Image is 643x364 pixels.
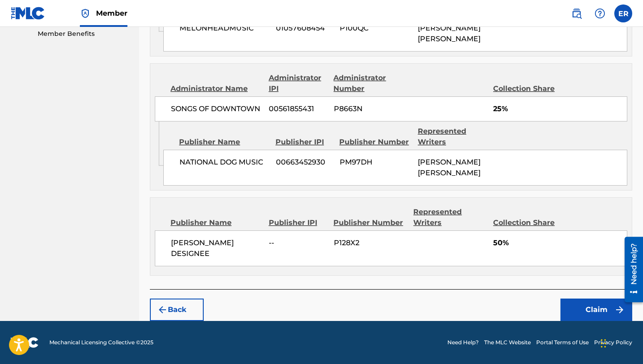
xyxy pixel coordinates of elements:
[171,217,262,228] div: Publisher Name
[150,299,204,321] button: Back
[618,233,643,305] iframe: Resource Center
[171,83,262,94] div: Administrator Name
[269,238,327,248] span: --
[179,157,269,168] span: NATIONAL DOG MUSIC
[601,330,606,357] div: Drag
[96,8,127,18] span: Member
[591,4,609,22] div: Help
[38,29,128,39] a: Member Benefits
[340,23,411,34] span: P100QC
[536,338,589,347] a: Portal Terms of Use
[339,137,411,147] div: Publisher Number
[484,338,531,347] a: The MLC Website
[269,217,327,228] div: Publisher IPI
[340,157,411,168] span: PM97DH
[157,304,168,315] img: 7ee5dd4eb1f8a8e3ef2f.svg
[269,73,327,94] div: Administrator IPI
[11,7,45,20] img: MLC Logo
[276,23,333,34] span: 01057608454
[413,207,486,228] div: Represented Writers
[334,238,407,248] span: P128X2
[614,4,632,22] div: User Menu
[493,238,627,248] span: 50%
[276,137,332,147] div: Publisher IPI
[493,104,627,114] span: 25%
[598,321,643,364] iframe: Chat Widget
[594,338,632,347] a: Privacy Policy
[49,338,153,347] span: Mechanical Licensing Collective © 2025
[493,217,562,228] div: Collection Share
[333,73,407,94] div: Administrator Number
[269,104,327,114] span: 00561855431
[595,8,605,19] img: help
[447,338,479,347] a: Need Help?
[80,8,91,19] img: Top Rightsholder
[568,4,586,22] a: Public Search
[171,104,262,114] span: SONGS OF DOWNTOWN
[418,126,490,147] div: Represented Writers
[614,304,625,315] img: f7272a7cc735f4ea7f67.svg
[334,104,407,114] span: P8663N
[571,8,582,19] img: search
[11,337,39,348] img: logo
[560,299,632,321] button: Claim
[493,83,562,94] div: Collection Share
[179,23,269,34] span: MELONHEADMUSIC
[276,157,333,168] span: 00663452930
[333,217,407,228] div: Publisher Number
[418,158,481,177] span: [PERSON_NAME] [PERSON_NAME]
[179,137,269,147] div: Publisher Name
[171,238,262,259] span: [PERSON_NAME] DESIGNEE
